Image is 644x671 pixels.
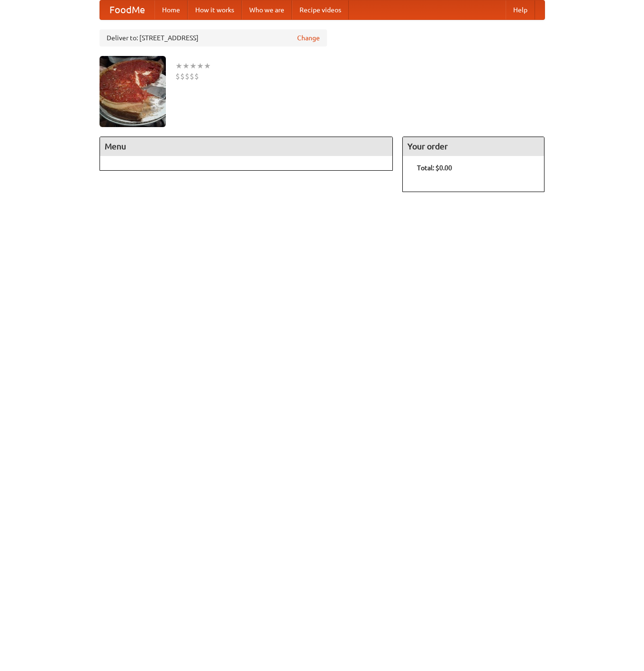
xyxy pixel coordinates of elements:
li: ★ [204,61,211,71]
a: Change [297,33,320,43]
a: Home [154,0,188,19]
li: ★ [197,61,204,71]
a: Recipe videos [292,0,349,19]
li: ★ [182,61,190,71]
h4: Your order [403,137,544,156]
a: How it works [188,0,242,19]
img: angular.jpg [100,56,166,127]
b: Total: $0.00 [417,164,452,172]
li: $ [194,71,199,82]
li: $ [185,71,190,82]
li: $ [190,71,194,82]
h4: Menu [100,137,393,156]
a: Who we are [242,0,292,19]
a: FoodMe [100,0,154,19]
li: $ [180,71,185,82]
li: ★ [190,61,197,71]
a: Help [506,0,535,19]
li: ★ [175,61,182,71]
div: Deliver to: [STREET_ADDRESS] [100,29,327,46]
li: $ [175,71,180,82]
